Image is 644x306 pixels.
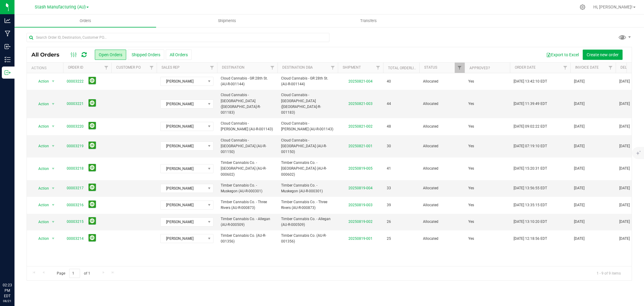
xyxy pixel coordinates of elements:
[161,184,206,193] span: [PERSON_NAME]
[468,101,474,107] span: Yes
[50,234,57,243] span: select
[67,236,84,242] a: 00003214
[31,51,66,58] span: All Orders
[5,18,11,24] inline-svg: Analytics
[33,164,49,173] span: Action
[50,218,57,226] span: select
[33,100,49,108] span: Action
[574,101,585,107] span: [DATE]
[282,65,313,70] a: Destination DBA
[156,15,298,27] a: Shipments
[387,219,391,225] span: 26
[3,282,12,299] p: 02:23 PM EDT
[423,185,461,191] span: Allocated
[67,143,84,149] a: 00003219
[574,166,585,171] span: [DATE]
[373,63,383,73] a: Filter
[281,216,334,228] span: Timber Cannabis Co. - Allegan (AU-R-000509)
[161,142,206,150] span: [PERSON_NAME]
[281,121,334,132] span: Cloud Cannabis - [PERSON_NAME] (AU-R-001143)
[268,63,277,73] a: Filter
[423,166,461,171] span: Allocated
[281,138,334,155] span: Cloud Cannabis - [GEOGRAPHIC_DATA] (AU-R-001150)
[579,4,586,10] div: Manage settings
[33,184,49,193] span: Action
[348,220,373,224] a: 20250819-002
[619,236,630,242] span: [DATE]
[221,199,274,211] span: Timber Cannabis Co. - Three Rivers (AU-R-000873)
[50,77,57,86] span: select
[33,142,49,150] span: Action
[67,79,84,84] a: 00003222
[33,234,49,243] span: Action
[423,101,461,107] span: Allocated
[348,144,373,148] a: 20250821-001
[221,183,274,194] span: Timber Cannabis Co. - Muskegon (AU-R-000301)
[583,50,623,60] button: Create new order
[210,18,244,24] span: Shipments
[222,65,245,70] a: Destination
[575,65,599,70] a: Invoice Date
[298,15,439,27] a: Transfers
[387,185,391,191] span: 33
[69,269,80,278] input: 1
[387,166,391,171] span: 41
[50,164,57,173] span: select
[50,184,57,193] span: select
[50,142,57,150] span: select
[116,65,141,70] a: Customer PO
[31,66,61,70] div: Actions
[281,183,334,194] span: Timber Cannabis Co. - Muskegon (AU-R-000301)
[3,299,12,303] p: 08/21
[619,219,630,225] span: [DATE]
[161,122,206,131] span: [PERSON_NAME]
[6,258,24,276] iframe: Resource center
[162,65,180,70] a: Sales Rep
[468,236,474,242] span: Yes
[574,202,585,208] span: [DATE]
[574,143,585,149] span: [DATE]
[542,50,583,60] button: Export to Excel
[387,236,391,242] span: 25
[5,44,11,50] inline-svg: Inbound
[593,5,633,9] span: Hi, [PERSON_NAME]!
[67,219,84,225] a: 00003215
[281,76,334,87] span: Cloud Cannabis - GR 28th St. (AU-R-001144)
[388,66,421,70] a: Total Orderlines
[147,63,157,73] a: Filter
[67,101,84,107] a: 00003221
[67,202,84,208] a: 00003216
[387,143,391,149] span: 30
[574,219,585,225] span: [DATE]
[161,218,206,226] span: [PERSON_NAME]
[101,63,111,73] a: Filter
[281,233,334,244] span: Timber Cannabis Co. (AU-R-001356)
[468,124,474,129] span: Yes
[281,160,334,177] span: Timber Cannabis Co. - [GEOGRAPHIC_DATA] (AU-R-000602)
[515,65,536,70] a: Order Date
[469,66,490,70] a: Approved?
[33,218,49,226] span: Action
[221,138,274,155] span: Cloud Cannabis - [GEOGRAPHIC_DATA] (AU-R-001150)
[33,201,49,209] span: Action
[468,79,474,84] span: Yes
[574,124,585,129] span: [DATE]
[574,236,585,242] span: [DATE]
[50,201,57,209] span: select
[352,18,385,24] span: Transfers
[348,79,373,83] a: 20250821-004
[348,166,373,171] a: 20250819-005
[161,164,206,173] span: [PERSON_NAME]
[514,101,547,107] span: [DATE] 11:39:49 EDT
[207,63,217,73] a: Filter
[387,124,391,129] span: 48
[619,185,630,191] span: [DATE]
[514,236,547,242] span: [DATE] 12:18:56 EDT
[14,15,156,27] a: Orders
[423,219,461,225] span: Allocated
[281,92,334,116] span: Cloud Cannabis - [GEOGRAPHIC_DATA] ([GEOGRAPHIC_DATA]-R-001183)
[606,63,616,73] a: Filter
[35,5,86,10] span: Stash Manufacturing (AU)
[348,102,373,106] a: 20250821-003
[514,202,547,208] span: [DATE] 13:35:15 EDT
